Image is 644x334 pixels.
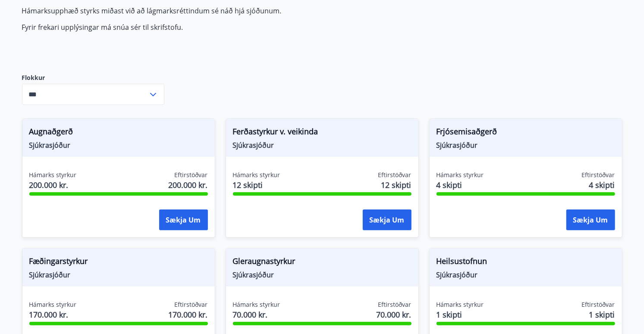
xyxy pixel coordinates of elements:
span: Hámarks styrkur [437,171,484,179]
span: 200.000 kr. [169,179,208,191]
span: Gleraugnastyrkur [233,255,412,270]
span: 12 skipti [381,179,412,191]
span: Sjúkrasjóður [437,270,615,280]
label: Flokkur [22,73,164,82]
span: Eftirstöðvar [175,171,208,179]
span: Eftirstöðvar [582,171,615,179]
span: Augnaðgerð [29,126,208,140]
span: Hámarks styrkur [29,171,77,179]
span: 200.000 kr. [29,179,77,191]
span: 4 skipti [589,179,615,191]
button: Sækja um [159,210,208,230]
span: Fæðingarstyrkur [29,255,208,270]
p: Hámarksupphæð styrks miðast við að lágmarksréttindum sé náð hjá sjóðunum. [22,6,429,16]
button: Sækja um [566,210,615,230]
span: 170.000 kr. [29,309,77,320]
span: Hámarks styrkur [233,171,280,179]
span: Eftirstöðvar [378,171,412,179]
span: Hámarks styrkur [233,300,280,309]
span: 70.000 kr. [377,309,412,320]
span: Heilsustofnun [437,255,615,270]
span: Sjúkrasjóður [437,140,615,150]
span: 12 skipti [233,179,280,191]
span: 1 skipti [589,309,615,320]
span: 4 skipti [437,179,484,191]
span: 70.000 kr. [233,309,280,320]
span: Ferðastyrkur v. veikinda [233,126,412,140]
span: Eftirstöðvar [378,300,412,309]
span: Sjúkrasjóður [29,270,208,280]
span: Sjúkrasjóður [233,140,412,150]
span: Sjúkrasjóður [233,270,412,280]
span: Hámarks styrkur [29,300,77,309]
span: Eftirstöðvar [582,300,615,309]
span: Sjúkrasjóður [29,140,208,150]
span: 170.000 kr. [169,309,208,320]
button: Sækja um [363,210,412,230]
p: Fyrir frekari upplýsingar má snúa sér til skrifstofu. [22,22,429,32]
span: 1 skipti [437,309,484,320]
span: Hámarks styrkur [437,300,484,309]
span: Frjósemisaðgerð [437,126,615,140]
span: Eftirstöðvar [175,300,208,309]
